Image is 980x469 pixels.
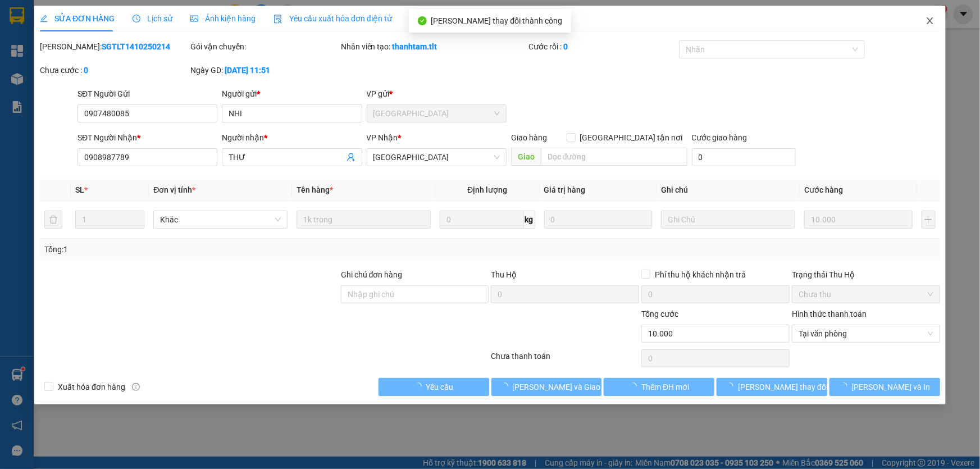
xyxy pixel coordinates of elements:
span: Chưa thu [799,286,933,303]
span: loading [840,383,852,390]
span: SL [75,185,84,194]
img: icon [274,15,282,24]
span: Yêu cầu [426,381,454,393]
span: VP Nhận [367,133,398,142]
span: Định lượng [467,185,507,194]
span: Tại văn phòng [799,325,933,342]
div: Nhân viên tạo: [341,40,527,53]
div: Chưa thanh toán [490,350,641,370]
span: Giao [511,148,541,166]
text: SGTLT1410250205 [65,53,217,73]
button: plus [922,211,936,229]
span: clock-circle [133,15,140,22]
b: thanhtam.tlt [393,42,437,51]
div: SĐT Người Gửi [78,88,217,100]
button: Yêu cầu [379,378,489,396]
span: SỬA ĐƠN HÀNG [40,14,115,23]
label: Cước giao hàng [692,133,747,142]
div: [GEOGRAPHIC_DATA] [6,80,275,110]
span: loading [500,383,513,390]
span: [PERSON_NAME] thay đổi thành công [431,16,563,25]
button: Thêm ĐH mới [604,378,714,396]
span: Tên hàng [297,185,333,194]
span: Thêm ĐH mới [641,381,689,393]
div: SĐT Người Nhận [78,131,217,144]
span: Phí thu hộ khách nhận trả [650,268,750,281]
span: Lịch sử [133,14,172,23]
span: Giá trị hàng [544,185,586,194]
span: picture [190,15,198,22]
div: Người gửi [222,88,362,100]
span: Yêu cầu xuất hóa đơn điện tử [274,14,392,23]
button: Close [914,6,946,37]
b: SGTLT1410250214 [102,42,170,51]
span: Đơn vị tính [153,185,195,194]
span: edit [40,15,48,22]
input: Dọc đường [541,148,687,166]
span: loading [414,383,426,390]
span: info-circle [132,383,140,391]
div: Trạng thái Thu Hộ [792,268,940,281]
button: delete [44,211,62,229]
label: Hình thức thanh toán [792,309,867,318]
span: Ảnh kiện hàng [190,14,256,23]
span: [GEOGRAPHIC_DATA] tận nơi [576,131,687,144]
div: Cước rồi : [528,40,677,53]
span: [PERSON_NAME] và Giao hàng [513,381,621,393]
span: Thu Hộ [491,270,517,279]
span: user-add [347,153,355,162]
div: Tổng: 1 [44,243,379,256]
input: Ghi Chú [661,211,795,229]
span: [PERSON_NAME] và In [852,381,931,393]
button: [PERSON_NAME] và In [829,378,940,396]
b: 0 [563,42,568,51]
button: [PERSON_NAME] thay đổi [717,378,827,396]
span: Khác [160,211,281,228]
span: loading [726,383,738,390]
b: 0 [84,66,88,75]
span: check-circle [418,16,427,25]
div: Ngày GD: [190,64,339,76]
input: VD: Bàn, Ghế [297,211,431,229]
div: Người nhận [222,131,362,144]
span: Sài Gòn [373,149,500,166]
span: close [926,16,935,25]
th: Ghi chú [657,179,800,201]
b: [DATE] 11:51 [225,66,270,75]
div: [PERSON_NAME]: [40,40,188,53]
input: 0 [804,211,913,229]
div: Chưa cước : [40,64,188,76]
span: kg [524,211,535,229]
div: VP gửi [367,88,507,100]
input: 0 [544,211,653,229]
label: Ghi chú đơn hàng [341,270,403,279]
span: Cước hàng [804,185,843,194]
span: Tổng cước [641,309,678,318]
div: Gói vận chuyển: [190,40,339,53]
input: Ghi chú đơn hàng [341,285,489,303]
span: Xuất hóa đơn hàng [53,381,130,393]
input: Cước giao hàng [692,148,796,166]
span: Sài Gòn [373,105,500,122]
span: Giao hàng [511,133,547,142]
button: [PERSON_NAME] và Giao hàng [491,378,602,396]
span: [PERSON_NAME] thay đổi [738,381,828,393]
span: loading [629,383,641,390]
